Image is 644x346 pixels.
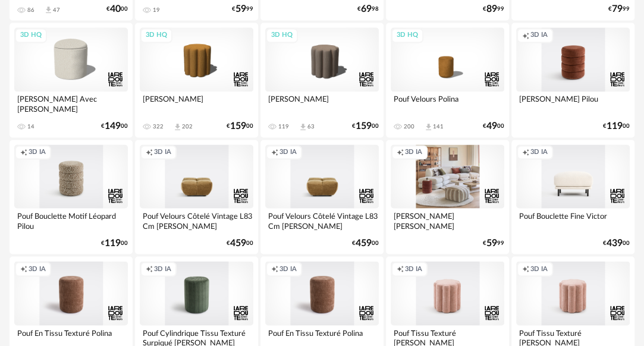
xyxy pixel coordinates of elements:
span: 149 [105,122,121,130]
span: 3D IA [29,265,46,273]
div: € 00 [603,122,630,130]
span: Creation icon [20,148,27,157]
span: Download icon [44,5,53,14]
span: Creation icon [146,148,153,157]
span: 439 [607,239,623,247]
div: € 00 [101,239,128,247]
span: 3D IA [29,148,46,157]
span: Creation icon [397,265,404,273]
span: 3D IA [154,148,171,157]
div: [PERSON_NAME] [140,92,253,115]
span: Download icon [424,122,433,131]
span: 3D IA [530,31,548,40]
div: € 00 [603,239,630,247]
span: 159 [230,122,246,130]
span: 69 [361,5,372,13]
span: 459 [230,239,246,247]
a: 3D HQ [PERSON_NAME] Avec [PERSON_NAME] 14 €14900 [10,23,133,137]
div: 14 [27,123,34,130]
span: 3D IA [154,265,171,273]
span: 3D IA [279,265,297,273]
span: Creation icon [397,148,404,157]
div: € 98 [357,5,379,13]
a: Creation icon 3D IA Pouf Velours Côtelé Vintage L83 Cm [PERSON_NAME] €45900 [260,140,384,254]
div: 47 [53,7,60,14]
span: Creation icon [271,148,278,157]
div: 322 [153,123,164,130]
span: Creation icon [146,265,153,273]
span: 3D IA [279,148,297,157]
span: 40 [110,5,121,13]
div: 63 [307,123,315,130]
div: 3D HQ [266,28,298,43]
span: 3D IA [530,265,548,273]
span: 119 [607,122,623,130]
span: 119 [105,239,121,247]
div: € 00 [227,122,253,130]
div: € 00 [352,122,379,130]
span: Creation icon [522,31,529,40]
a: 3D HQ [PERSON_NAME] 322 Download icon 202 €15900 [135,23,258,137]
div: Pouf Velours Côtelé Vintage L83 Cm [PERSON_NAME] [140,208,253,232]
span: 89 [486,5,497,13]
span: 3D IA [405,148,422,157]
div: [PERSON_NAME] [PERSON_NAME] [391,208,504,232]
div: € 00 [227,239,253,247]
div: € 00 [352,239,379,247]
div: [PERSON_NAME] [265,92,379,115]
div: 3D HQ [391,28,423,43]
a: Creation icon 3D IA [PERSON_NAME] [PERSON_NAME] €5999 [386,140,509,254]
span: 79 [612,5,623,13]
div: Pouf Bouclette Fine Victor [516,208,630,232]
div: 3D HQ [140,28,172,43]
div: € 99 [608,5,630,13]
div: 119 [278,123,289,130]
div: € 99 [483,5,504,13]
div: 19 [153,7,160,14]
div: 3D HQ [15,28,47,43]
span: 59 [486,239,497,247]
span: 459 [356,239,372,247]
span: 3D IA [530,148,548,157]
a: 3D HQ [PERSON_NAME] 119 Download icon 63 €15900 [260,23,384,137]
span: 59 [235,5,246,13]
span: 3D IA [405,265,422,273]
div: 202 [182,123,193,130]
div: Pouf Bouclette Motif Léopard Pilou [14,208,128,232]
div: € 99 [232,5,253,13]
div: Pouf Velours Côtelé Vintage L83 Cm [PERSON_NAME] [265,208,379,232]
a: Creation icon 3D IA Pouf Bouclette Motif Léopard Pilou €11900 [10,140,133,254]
div: € 00 [483,122,504,130]
div: 86 [27,7,34,14]
span: Download icon [173,122,182,131]
a: Creation icon 3D IA Pouf Velours Côtelé Vintage L83 Cm [PERSON_NAME] €45900 [135,140,258,254]
div: [PERSON_NAME] Avec [PERSON_NAME] [14,92,128,115]
span: 49 [486,122,497,130]
div: 141 [433,123,444,130]
div: 200 [404,123,414,130]
span: Download icon [299,122,307,131]
div: € 99 [483,239,504,247]
div: Pouf Velours Polina [391,92,504,115]
a: 3D HQ Pouf Velours Polina 200 Download icon 141 €4900 [386,23,509,137]
span: Creation icon [522,265,529,273]
div: € 00 [101,122,128,130]
div: [PERSON_NAME] Pilou [516,92,630,115]
a: Creation icon 3D IA Pouf Bouclette Fine Victor €43900 [511,140,634,254]
span: Creation icon [20,265,27,273]
a: Creation icon 3D IA [PERSON_NAME] Pilou €11900 [511,23,634,137]
span: Creation icon [522,148,529,157]
span: 159 [356,122,372,130]
div: € 00 [106,5,128,13]
span: Creation icon [271,265,278,273]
